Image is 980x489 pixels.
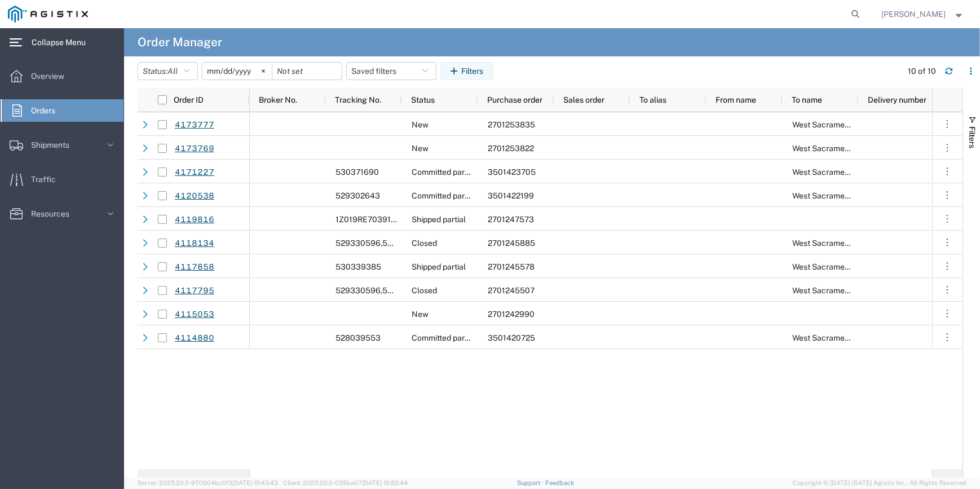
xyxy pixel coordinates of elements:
div: 10 of 10 [908,65,936,77]
a: Support [517,479,545,486]
span: 2701247573 [488,215,534,224]
span: Purchase order [487,95,542,104]
span: To alias [639,95,666,104]
a: Overview [1,65,123,87]
span: Resources [31,202,77,225]
a: 4117858 [174,257,215,277]
span: Copyright © [DATE]-[DATE] Agistix Inc., All Rights Reserved [793,478,966,488]
span: 530371690 [336,168,379,177]
span: New [412,120,429,129]
span: West Sacramento BPM&PP [792,239,891,248]
span: West Sacramento BPM&PP [792,286,891,295]
span: Filters [968,126,977,148]
button: Saved filters [346,62,436,80]
span: 530339385 [336,262,381,271]
span: Committed partial [412,333,476,342]
h4: Order Manager [138,28,222,56]
span: New [412,310,429,319]
span: Client: 2025.20.0-035ba07 [283,479,408,486]
span: Tracking No. [335,95,381,104]
span: Broker No. [259,95,297,104]
span: 2701245578 [488,262,535,271]
span: West Sacramento BPM&PP [792,120,891,129]
span: West Sacramento BPM&PP [792,191,891,200]
span: Server: 2025.20.0-970904bc0f3 [138,479,278,486]
span: 2701253822 [488,144,534,153]
span: Closed [412,286,437,295]
span: Collapse Menu [32,31,94,54]
a: Traffic [1,168,123,191]
span: From name [716,95,756,104]
a: Shipments [1,134,123,156]
span: West Sacramento BPM&PP [792,144,891,153]
button: Status:All [138,62,198,80]
span: 2701242990 [488,310,535,319]
a: 4115053 [174,305,215,324]
span: 529330596,530339385 [336,286,428,295]
a: 4118134 [174,234,215,253]
a: 4114880 [174,328,215,348]
span: Traffic [31,168,64,191]
span: 3501422199 [488,191,534,200]
span: 1Z019RE70391521899 [336,215,419,224]
span: 3501423705 [488,168,536,177]
a: Feedback [545,479,574,486]
input: Not set [272,63,342,80]
a: 4117795 [174,281,215,301]
span: 528039553 [336,333,381,342]
span: Overview [31,65,72,87]
button: [PERSON_NAME] [881,7,965,21]
span: Closed [412,239,437,248]
a: Orders [1,99,123,122]
input: Not set [202,63,272,80]
a: 4171227 [174,162,215,182]
span: Order ID [174,95,204,104]
span: Shipped partial [412,215,466,224]
span: 2701245507 [488,286,535,295]
span: Committed partial [412,191,476,200]
span: New [412,144,429,153]
span: Shipped partial [412,262,466,271]
span: 2701253835 [488,120,535,129]
a: 4119816 [174,210,215,230]
a: 4173769 [174,139,215,158]
span: Committed partial [412,168,476,177]
a: 4173777 [174,115,215,135]
span: Shipments [31,134,77,156]
a: 4120538 [174,186,215,206]
span: West Sacramento BPM&PP [792,333,891,342]
button: Filters [440,62,493,80]
span: 2701245885 [488,239,535,248]
span: Status [411,95,435,104]
span: 3501420725 [488,333,535,342]
span: 529302643 [336,191,380,200]
span: [DATE] 10:43:43 [232,479,278,486]
span: All [167,67,178,76]
span: Manny Garibay [882,8,946,20]
span: West Sacramento BPM&PP [792,262,891,271]
span: West Sacramento BPM&PP [792,168,891,177]
span: Delivery number [868,95,926,104]
span: 529330596,529906799 [336,239,427,248]
span: Orders [31,99,63,122]
span: Sales order [563,95,604,104]
img: logo [8,6,88,23]
a: Resources [1,202,123,225]
span: To name [792,95,822,104]
span: [DATE] 10:52:44 [362,479,408,486]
